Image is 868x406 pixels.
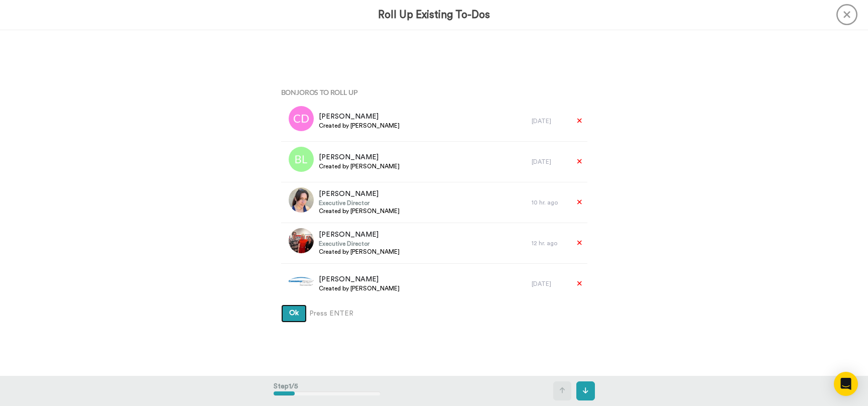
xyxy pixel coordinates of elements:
[532,239,567,247] div: 12 hr. ago
[319,230,400,240] span: [PERSON_NAME]
[289,106,314,131] img: cd.png
[319,248,400,256] span: Created by [PERSON_NAME]
[309,309,353,319] span: Press ENTER
[319,199,400,207] span: Executive Director
[289,147,314,172] img: bl.png
[281,88,587,96] h4: Bonjoros To Roll Up
[281,304,307,323] button: Ok
[319,112,400,122] span: [PERSON_NAME]
[319,152,400,162] span: [PERSON_NAME]
[289,228,314,253] img: 2465250e-131d-469d-814f-e14afc0b79a3.jpg
[289,269,314,294] img: 4b6752a3-95e1-4444-abb8-067335ed737b.png
[532,198,567,207] div: 10 hr. ago
[319,274,400,284] span: [PERSON_NAME]
[319,189,400,199] span: [PERSON_NAME]
[532,280,567,288] div: [DATE]
[319,122,400,130] span: Created by [PERSON_NAME]
[319,162,400,170] span: Created by [PERSON_NAME]
[289,310,299,317] span: Ok
[319,284,400,292] span: Created by [PERSON_NAME]
[378,9,490,21] h3: Roll Up Existing To-Dos
[319,207,400,215] span: Created by [PERSON_NAME]
[289,187,314,213] img: d6c473b3-6af8-43a5-9fca-ad92f7637a64.jpg
[319,240,400,248] span: Executive Director
[274,376,381,405] div: Step 1 / 5
[834,372,858,396] div: Open Intercom Messenger
[532,117,567,125] div: [DATE]
[532,158,567,166] div: [DATE]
